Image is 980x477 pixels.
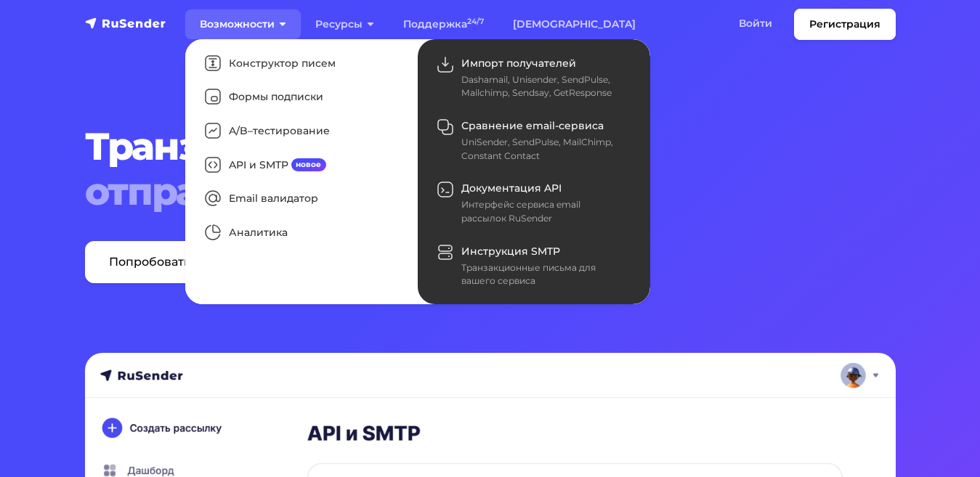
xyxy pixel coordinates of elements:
a: [DEMOGRAPHIC_DATA] [498,9,650,39]
span: Инструкция SMTP [461,245,560,258]
a: Ресурсы [301,9,389,39]
sup: 24/7 [467,17,484,26]
span: Документация API [461,182,562,195]
a: Аналитика [193,216,410,250]
div: Dashamail, Unisender, SendPulse, Mailchimp, Sendsay, GetResponse [461,73,625,100]
a: Возможности [185,9,301,39]
a: API и SMTPновое [193,148,410,182]
a: Email валидатор [193,182,410,216]
a: Конструктор писем [193,46,410,81]
img: RuSender [85,16,166,30]
span: новое [291,158,327,171]
a: Войти [724,9,787,38]
a: Поддержка24/7 [389,9,498,39]
div: UniSender, SendPulse, MailChimp, Constant Contact [461,136,625,163]
span: отправка через API и SMTP [85,169,896,214]
a: Инструкция SMTP Транзакционные письма для вашего сервиса [425,235,643,297]
h1: Транзакционные письма, [85,124,896,215]
a: Попробовать бесплатно [85,241,282,283]
span: Сравнение email-сервиса [461,119,604,132]
a: Импорт получателей Dashamail, Unisender, SendPulse, Mailchimp, Sendsay, GetResponse [425,46,643,109]
a: Документация API Интерфейс сервиса email рассылок RuSender [425,172,643,235]
a: Регистрация [794,9,896,40]
a: Формы подписки [193,81,410,115]
span: Импорт получателей [461,57,576,70]
a: Сравнение email-сервиса UniSender, SendPulse, MailChimp, Constant Contact [425,109,643,171]
div: Транзакционные письма для вашего сервиса [461,261,625,288]
div: Интерфейс сервиса email рассылок RuSender [461,198,625,225]
a: A/B–тестирование [193,114,410,148]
